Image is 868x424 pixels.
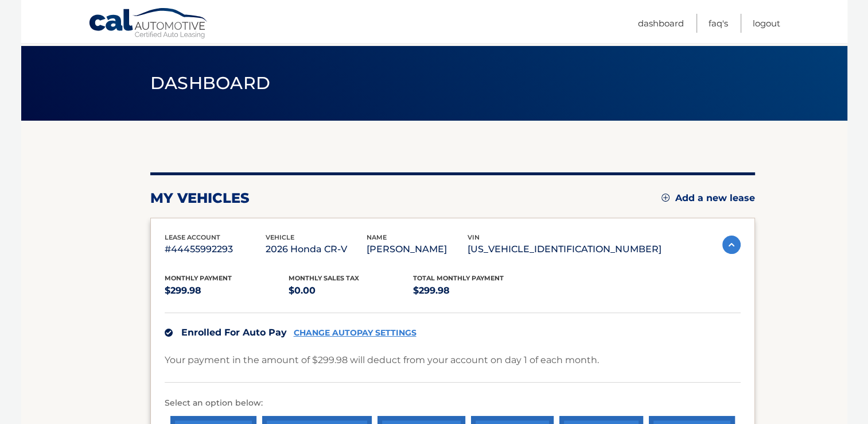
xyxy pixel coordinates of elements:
[165,396,741,410] p: Select an option below:
[165,352,599,368] p: Your payment in the amount of $299.98 will deduct from your account on day 1 of each month.
[266,241,367,257] p: 2026 Honda CR-V
[753,14,780,33] a: Logout
[661,194,670,202] img: add.svg
[165,233,220,241] span: lease account
[289,283,413,299] p: $0.00
[88,7,209,41] a: Cal Automotive
[181,327,287,338] span: Enrolled For Auto Pay
[165,329,173,337] img: check.svg
[413,274,504,282] span: Total Monthly Payment
[661,192,755,204] a: Add a new lease
[165,241,266,257] p: #44455992293
[266,233,294,241] span: vehicle
[709,14,728,33] a: FAQ's
[150,190,250,207] h2: my vehicles
[413,283,538,299] p: $299.98
[722,236,741,254] img: accordion-active.svg
[638,14,684,33] a: Dashboard
[289,274,359,282] span: Monthly sales Tax
[294,328,417,338] a: CHANGE AUTOPAY SETTINGS
[150,72,271,94] span: Dashboard
[468,241,661,257] p: [US_VEHICLE_IDENTIFICATION_NUMBER]
[165,283,289,299] p: $299.98
[367,233,387,241] span: name
[367,241,468,257] p: [PERSON_NAME]
[165,274,232,282] span: Monthly Payment
[468,233,480,241] span: vin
